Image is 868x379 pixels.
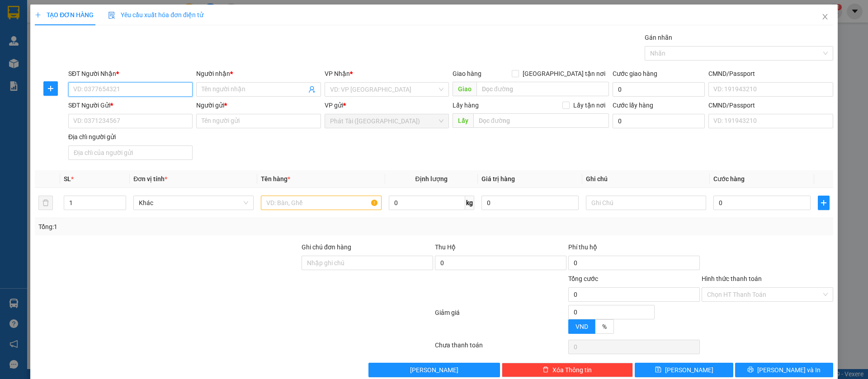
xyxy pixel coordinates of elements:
button: save[PERSON_NAME] [635,363,733,377]
label: Cước giao hàng [613,70,657,77]
label: Gán nhãn [645,34,672,41]
div: Phí thu hộ [568,242,700,256]
span: Định lượng [415,175,448,182]
input: Ghi Chú [586,196,706,210]
span: VP Nhận [325,70,350,77]
span: plus [44,85,57,92]
span: user-add [308,86,316,93]
span: Giao hàng [453,70,481,77]
span: [PERSON_NAME] và In [757,365,821,375]
label: Ghi chú đơn hàng [302,243,351,251]
span: TẠO ĐƠN HÀNG [35,11,94,19]
input: Cước giao hàng [613,82,705,97]
div: Tổng: 1 [38,222,335,232]
span: Giá trị hàng [481,175,515,182]
span: Cước hàng [713,175,745,182]
span: % [602,323,607,330]
button: plus [818,196,830,210]
input: Địa chỉ của người gửi [68,145,193,160]
span: Tên hàng [261,175,290,182]
span: Xóa Thông tin [552,365,592,375]
button: plus [43,81,58,96]
button: delete [38,196,53,210]
span: Tổng cước [568,275,598,282]
div: VP gửi [325,100,449,110]
button: Close [812,5,838,30]
span: [PERSON_NAME] [665,365,713,375]
label: Hình thức thanh toán [702,275,762,282]
span: Thu Hộ [435,243,456,251]
span: Giao [453,82,476,96]
input: VD: Bàn, Ghế [261,196,381,210]
span: plus [818,199,829,206]
div: Người gửi [196,100,321,110]
input: Dọc đường [476,82,609,96]
span: delete [542,366,549,374]
div: CMND/Passport [708,69,833,79]
div: Chưa thanh toán [434,340,567,356]
button: deleteXóa Thông tin [502,363,633,377]
input: Dọc đường [473,113,609,128]
span: VND [576,323,588,330]
span: kg [465,196,474,210]
div: CMND/Passport [708,100,833,110]
span: Yêu cầu xuất hóa đơn điện tử [108,11,203,19]
span: Lấy hàng [453,102,479,109]
span: Lấy tận nơi [570,100,609,110]
label: Cước lấy hàng [613,102,653,109]
span: printer [747,366,754,374]
span: plus [35,12,41,18]
div: Giảm giá [434,308,567,338]
button: printer[PERSON_NAME] và In [735,363,833,377]
button: [PERSON_NAME] [368,363,500,377]
span: close [821,13,829,20]
span: Khác [139,196,248,210]
th: Ghi chú [582,170,710,188]
img: icon [108,12,115,19]
span: [GEOGRAPHIC_DATA] tận nơi [519,69,609,79]
div: Người nhận [196,69,321,79]
span: [PERSON_NAME] [410,365,458,375]
input: 0 [481,196,579,210]
span: save [655,366,661,374]
span: Phát Tài (Quận 5) [330,114,443,128]
div: SĐT Người Nhận [68,69,193,79]
div: SĐT Người Gửi [68,100,193,110]
span: Lấy [453,113,473,128]
span: Đơn vị tính [133,175,167,182]
input: Cước lấy hàng [613,114,705,128]
input: Ghi chú đơn hàng [302,256,433,270]
div: Địa chỉ người gửi [68,132,193,142]
span: SL [64,175,71,182]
